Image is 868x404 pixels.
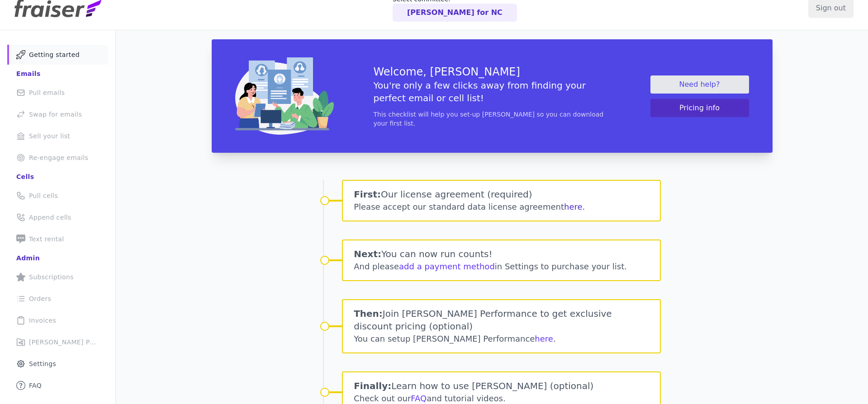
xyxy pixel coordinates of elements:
[650,99,749,117] button: Pricing info
[354,248,649,260] h1: You can now run counts!
[354,380,649,392] h1: Learn how to use [PERSON_NAME] (optional)
[354,307,649,333] h1: Join [PERSON_NAME] Performance to get exclusive discount pricing (optional)
[7,45,108,65] a: Getting started
[29,359,56,368] span: Settings
[354,189,381,200] span: First:
[7,354,108,374] a: Settings
[411,394,427,403] a: FAQ
[399,262,495,271] a: add a payment method
[354,201,649,213] div: Please accept our standard data license agreement
[535,334,553,343] a: here
[29,50,80,59] span: Getting started
[374,65,611,79] h3: Welcome, [PERSON_NAME]
[7,376,108,395] a: FAQ
[650,75,749,94] a: Need help?
[29,381,42,390] span: FAQ
[354,260,649,273] div: And please in Settings to purchase your list.
[564,201,585,213] button: here.
[354,188,649,201] h1: Our license agreement (required)
[374,110,611,128] p: This checklist will help you set-up [PERSON_NAME] so you can download your first list.
[16,69,41,78] div: Emails
[354,249,381,259] span: Next:
[407,7,503,18] p: [PERSON_NAME] for NC
[235,57,334,135] img: img
[354,308,383,319] span: Then:
[374,79,611,104] h5: You're only a few clicks away from finding your perfect email or cell list!
[16,172,34,181] div: Cells
[354,381,391,391] span: Finally:
[16,254,40,263] div: Admin
[354,333,649,345] div: You can setup [PERSON_NAME] Performance .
